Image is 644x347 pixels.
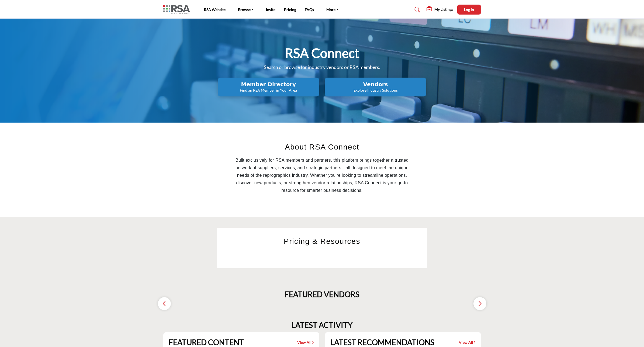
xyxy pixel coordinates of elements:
div: My Listings [427,6,453,13]
h2: FEATURED VENDORS [285,290,359,299]
span: Log In [464,7,474,12]
p: Built exclusively for RSA members and partners, this platform brings together a trusted network o... [229,157,415,194]
h2: LATEST ACTIVITY [292,321,353,330]
button: Member Directory Find an RSA Member in Your Area [218,78,319,96]
a: More [323,6,342,13]
h2: About RSA Connect [229,141,415,153]
a: Search [409,5,424,14]
button: Log In [457,5,481,15]
h2: LATEST RECOMMENDATIONS [330,338,434,347]
h1: RSA Connect [285,45,359,61]
h2: FEATURED CONTENT [169,338,244,347]
a: Pricing [284,7,296,12]
h5: My Listings [434,7,453,12]
span: Search or browse for industry vendors or RSA members. [264,64,380,70]
p: Explore Industry Solutions [326,88,425,93]
button: Vendors Explore Industry Solutions [325,78,426,96]
a: Browse [234,6,258,13]
a: Invite [266,7,275,12]
h2: Vendors [326,81,425,88]
img: Site Logo [163,5,193,14]
a: View All [297,340,314,345]
a: View All [459,340,476,345]
a: RSA Website [204,7,226,12]
h2: Pricing & Resources [229,236,415,247]
a: FAQs [305,7,314,12]
h2: Member Directory [219,81,318,88]
p: Find an RSA Member in Your Area [219,88,318,93]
